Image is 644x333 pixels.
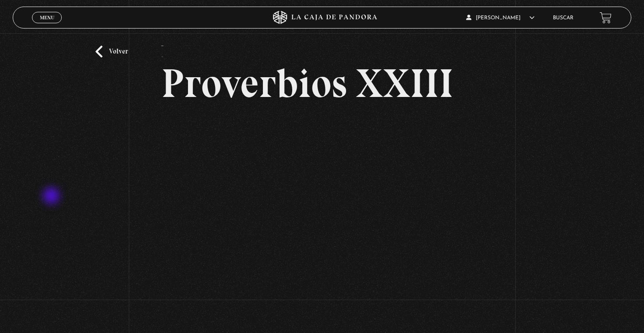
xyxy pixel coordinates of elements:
a: Buscar [553,15,573,21]
a: View your shopping cart [600,12,612,24]
h2: Proverbios XXIII [161,63,483,104]
span: Cerrar [37,22,57,29]
p: - [161,46,163,63]
a: Volver [96,46,128,57]
span: Menu [40,15,54,20]
iframe: Dailymotion video player – PROVERBIOS 23 [161,117,483,298]
span: [PERSON_NAME] [466,15,534,21]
